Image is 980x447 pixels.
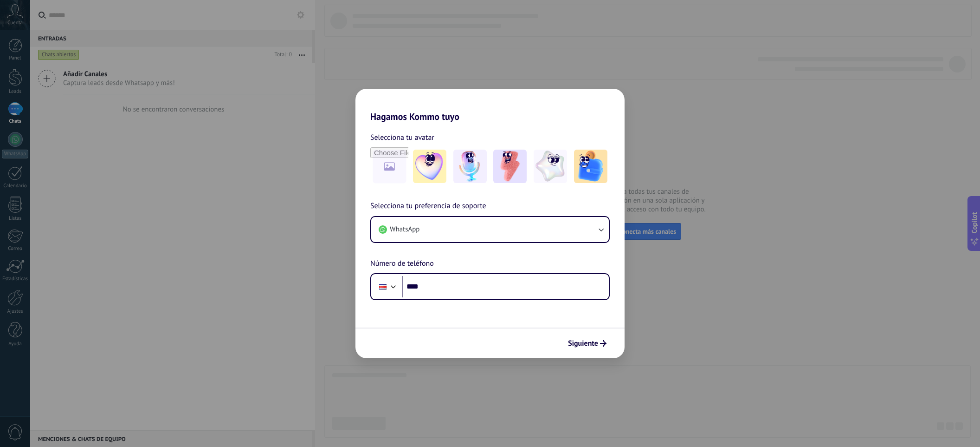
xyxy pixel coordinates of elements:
button: Siguiente [564,335,611,351]
span: Selecciona tu avatar [370,131,434,144]
span: WhatsApp [390,225,419,234]
span: Número de teléfono [370,258,434,270]
img: -2.jpeg [453,150,487,183]
img: -5.jpeg [574,150,607,183]
span: Siguiente [568,340,598,347]
img: -3.jpeg [493,150,527,183]
div: Costa Rica: + 506 [374,277,392,296]
h2: Hagamos Kommo tuyo [355,89,625,122]
img: -4.jpeg [534,150,567,183]
span: Selecciona tu preferencia de soporte [370,200,486,212]
img: -1.jpeg [413,150,446,183]
button: WhatsApp [371,217,609,242]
